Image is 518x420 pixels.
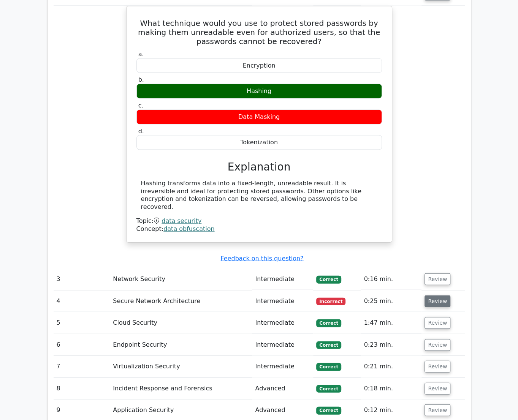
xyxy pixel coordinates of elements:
[425,273,450,285] button: Review
[136,135,382,150] div: Tokenization
[361,356,421,377] td: 0:21 min.
[220,255,303,262] a: Feedback on this question?
[252,268,313,290] td: Intermediate
[316,298,345,305] span: Incorrect
[110,268,252,290] td: Network Security
[425,383,450,395] button: Review
[136,217,382,225] div: Topic:
[110,356,252,377] td: Virtualization Security
[425,404,450,416] button: Review
[163,225,214,232] a: data obfuscation
[136,110,382,125] div: Data Masking
[252,356,313,377] td: Intermediate
[110,334,252,356] td: Endpoint Security
[252,291,313,312] td: Intermediate
[425,361,450,373] button: Review
[316,319,341,327] span: Correct
[162,217,201,224] a: data security
[361,312,421,334] td: 1:47 min.
[316,407,341,414] span: Correct
[316,385,341,393] span: Correct
[141,180,377,211] div: Hashing transforms data into a fixed-length, unreadable result. It is irreversible and ideal for ...
[54,378,110,399] td: 8
[316,341,341,349] span: Correct
[136,19,383,46] h5: What technique would you use to protect stored passwords by making them unreadable even for autho...
[138,76,144,83] span: b.
[361,334,421,356] td: 0:23 min.
[425,339,450,351] button: Review
[425,317,450,329] button: Review
[252,312,313,334] td: Intermediate
[138,128,144,135] span: d.
[361,378,421,399] td: 0:18 min.
[54,268,110,290] td: 3
[316,276,341,283] span: Correct
[138,102,144,109] span: c.
[252,378,313,399] td: Advanced
[54,312,110,334] td: 5
[136,58,382,73] div: Encryption
[54,334,110,356] td: 6
[54,291,110,312] td: 4
[110,378,252,399] td: Incident Response and Forensics
[425,295,450,307] button: Review
[361,268,421,290] td: 0:16 min.
[110,291,252,312] td: Secure Network Architecture
[136,225,382,233] div: Concept:
[54,356,110,377] td: 7
[141,161,377,174] h3: Explanation
[361,291,421,312] td: 0:25 min.
[110,312,252,334] td: Cloud Security
[316,363,341,371] span: Correct
[138,51,144,58] span: a.
[136,84,382,99] div: Hashing
[252,334,313,356] td: Intermediate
